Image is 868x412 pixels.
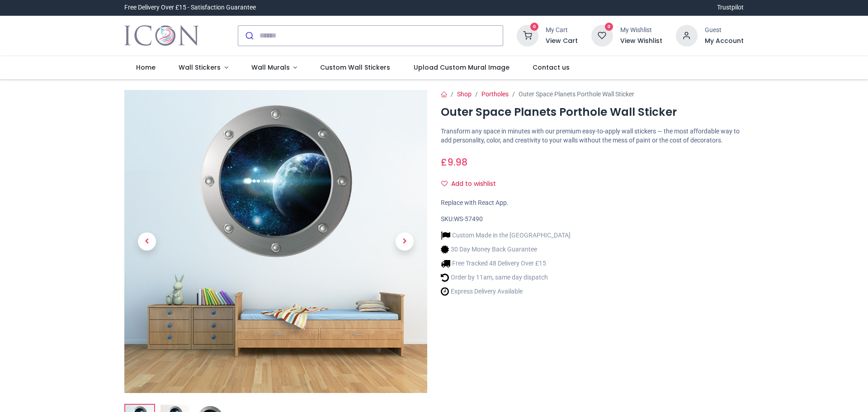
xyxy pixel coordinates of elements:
div: Free Delivery Over £15 - Satisfaction Guarantee [124,3,256,12]
span: Home [136,63,156,72]
button: Add to wishlistAdd to wishlist [441,176,504,192]
a: Shop [457,90,472,98]
span: Previous [138,232,156,251]
a: Wall Stickers [167,56,240,80]
h1: Outer Space Planets Porthole Wall Sticker [441,104,744,120]
span: £ [441,156,467,169]
li: Order by 11am, same day dispatch [441,273,571,282]
i: Add to wishlist [441,180,448,187]
sup: 0 [530,23,539,31]
a: Wall Murals [240,56,309,80]
span: 9.98 [447,156,467,169]
a: 0 [591,31,613,38]
img: Icon Wall Stickers [124,23,199,48]
span: Next [396,232,414,251]
p: Transform any space in minutes with our premium easy-to-apply wall stickers — the most affordable... [441,127,744,145]
div: Guest [705,26,744,35]
span: Upload Custom Mural Image [414,63,509,72]
li: 30 Day Money Back Guarantee [441,245,571,254]
span: Wall Stickers [179,63,221,72]
a: My Account [705,37,744,46]
a: Trustpilot [717,3,744,12]
li: Free Tracked 48 Delivery Over £15 [441,259,571,268]
div: SKU: [441,215,744,224]
span: Contact us [533,63,570,72]
div: My Cart [546,26,578,35]
a: Previous [124,136,170,348]
span: Outer Space Planets Porthole Wall Sticker [519,90,634,98]
li: Express Delivery Available [441,287,571,296]
a: 0 [517,31,538,38]
a: Portholes [481,90,509,98]
a: View Wishlist [620,37,662,46]
button: Submit [238,26,259,46]
a: View Cart [546,37,578,46]
div: Replace with React App. [441,199,744,208]
a: Next [382,136,427,348]
img: Outer Space Planets Porthole Wall Sticker [124,90,427,393]
span: WS-57490 [454,215,483,223]
span: Custom Wall Stickers [320,63,390,72]
div: My Wishlist [620,26,662,35]
a: Logo of Icon Wall Stickers [124,23,199,48]
span: Wall Murals [251,63,290,72]
li: Custom Made in the [GEOGRAPHIC_DATA] [441,231,571,240]
sup: 0 [605,23,613,31]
